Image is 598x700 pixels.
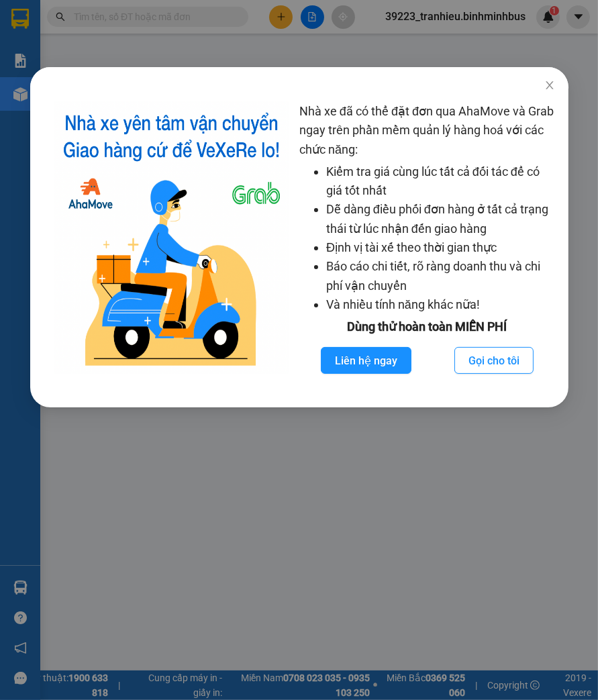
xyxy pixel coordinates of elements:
span: Gọi cho tôi [468,352,519,369]
li: Báo cáo chi tiết, rõ ràng doanh thu và chi phí vận chuyển [326,257,554,295]
div: Dùng thử hoàn toàn MIỄN PHÍ [299,317,554,336]
img: logo [54,102,289,374]
li: Kiểm tra giá cùng lúc tất cả đối tác để có giá tốt nhất [326,162,554,201]
li: Dễ dàng điều phối đơn hàng ở tất cả trạng thái từ lúc nhận đến giao hàng [326,200,554,238]
li: Định vị tài xế theo thời gian thực [326,238,554,257]
button: Gọi cho tôi [454,347,533,374]
button: Close [530,67,568,105]
div: Nhà xe đã có thể đặt đơn qua AhaMove và Grab ngay trên phần mềm quản lý hàng hoá với các chức năng: [299,102,554,374]
li: Và nhiều tính năng khác nữa! [326,295,554,314]
button: Liên hệ ngay [320,347,411,374]
span: close [544,80,554,91]
span: Liên hệ ngay [334,352,397,369]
